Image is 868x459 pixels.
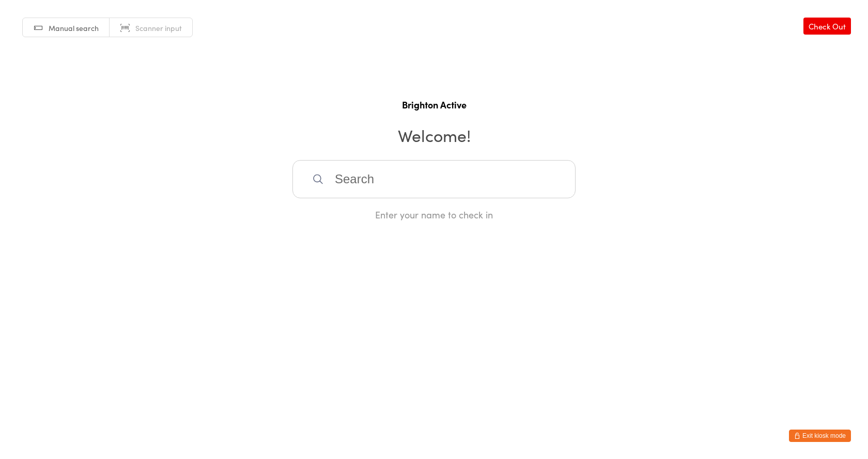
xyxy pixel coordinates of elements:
button: Exit kiosk mode [789,430,851,442]
h2: Welcome! [10,123,858,147]
span: Scanner input [135,23,182,33]
div: Enter your name to check in [292,208,576,221]
h1: Brighton Active [10,98,858,111]
span: Manual search [49,23,99,33]
a: Check Out [803,18,851,35]
input: Search [292,160,576,198]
